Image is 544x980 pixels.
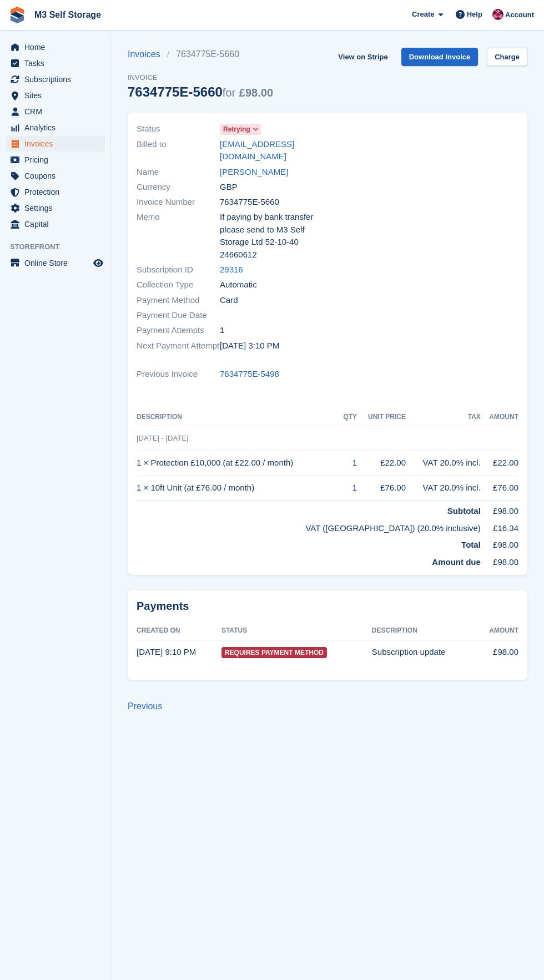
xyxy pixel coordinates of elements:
a: [PERSON_NAME] [220,166,288,179]
a: menu [6,255,105,271]
strong: Subtotal [447,506,481,516]
span: Invoice Number [137,196,220,209]
strong: Amount due [432,557,481,567]
a: 7634775E-5498 [220,368,279,381]
td: 1 [339,451,357,476]
a: Preview store [92,256,105,270]
div: VAT 20.0% incl. [406,482,481,494]
th: Unit Price [357,408,406,426]
td: £22.00 [357,451,406,476]
a: Invoices [128,48,167,61]
time: 2025-09-28 20:10:34 UTC [137,647,196,656]
th: Created On [137,622,221,640]
span: CRM [24,104,91,119]
span: Invoices [24,136,91,151]
span: [DATE] - [DATE] [137,434,188,442]
span: Collection Type [137,279,220,291]
span: Subscription ID [137,264,220,276]
span: Capital [24,216,91,232]
span: Analytics [24,120,91,135]
td: £98.00 [481,534,518,552]
span: Currency [137,181,220,194]
a: menu [6,216,105,232]
th: Amount [477,622,518,640]
a: menu [6,120,105,135]
a: menu [6,152,105,168]
th: Amount [481,408,518,426]
span: Help [467,9,482,20]
span: If paying by bank transfer please send to M3 Self Storage Ltd 52-10-40 24660612 [220,211,321,261]
span: Retrying [223,124,250,134]
span: Payment Due Date [137,309,220,322]
td: £16.34 [481,518,518,535]
span: Pricing [24,152,91,168]
th: Description [137,408,339,426]
span: Storefront [10,241,110,252]
a: menu [6,39,105,55]
a: menu [6,168,105,184]
span: Subscriptions [24,72,91,87]
time: 2025-09-30 14:10:35 UTC [220,340,279,352]
strong: Total [461,540,481,549]
a: menu [6,104,105,119]
a: menu [6,200,105,216]
span: £98.00 [239,87,273,99]
td: 1 × 10ft Unit (at £76.00 / month) [137,476,339,501]
span: for [223,87,235,99]
span: Memo [137,211,220,261]
span: Tasks [24,55,91,71]
td: £76.00 [357,476,406,501]
span: Billed to [137,138,220,163]
a: menu [6,184,105,200]
a: View on Stripe [334,48,392,66]
span: Protection [24,184,91,200]
a: menu [6,88,105,103]
a: menu [6,136,105,151]
span: Coupons [24,168,91,184]
td: 1 [339,476,357,501]
span: Settings [24,200,91,216]
a: Download Invoice [401,48,478,66]
a: Charge [487,48,527,66]
nav: breadcrumbs [128,48,273,61]
span: 1 [220,324,224,337]
span: Payment Attempts [137,324,220,337]
div: 7634775E-5660 [128,84,273,99]
th: Description [372,622,477,640]
a: M3 Self Storage [30,6,105,24]
span: Home [24,39,91,55]
span: Status [137,123,220,135]
span: Previous Invoice [137,368,220,381]
span: Requires Payment Method [221,647,327,658]
span: Card [220,294,238,307]
img: Nick Jones [492,9,503,20]
span: Sites [24,88,91,103]
span: Create [412,9,434,20]
th: Status [221,622,372,640]
td: £98.00 [477,640,518,664]
span: Online Store [24,255,91,271]
a: Retrying [220,123,261,135]
td: £98.00 [481,552,518,569]
td: £76.00 [481,476,518,501]
td: £22.00 [481,451,518,476]
span: 7634775E-5660 [220,196,279,209]
img: stora-icon-8386f47178a22dfd0bd8f6a31ec36ba5ce8667c1dd55bd0f319d3a0aa187defe.svg [9,7,26,23]
span: Name [137,166,220,179]
th: Tax [406,408,481,426]
span: GBP [220,181,238,194]
div: VAT 20.0% incl. [406,457,481,469]
a: menu [6,72,105,87]
a: menu [6,55,105,71]
a: 29316 [220,264,243,276]
span: Invoice [128,72,273,83]
td: Subscription update [372,640,477,664]
span: Automatic [220,279,257,291]
th: QTY [339,408,357,426]
h2: Payments [137,599,518,613]
span: Account [505,9,534,21]
a: [EMAIL_ADDRESS][DOMAIN_NAME] [220,138,321,163]
span: Payment Method [137,294,220,307]
td: VAT ([GEOGRAPHIC_DATA]) (20.0% inclusive) [137,518,481,535]
a: Previous [128,701,162,711]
